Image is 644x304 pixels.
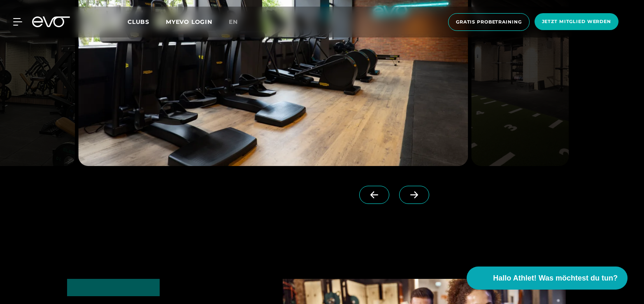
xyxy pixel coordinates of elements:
a: Jetzt Mitglied werden [532,13,621,31]
button: Hallo Athlet! Was möchtest du tun? [467,267,628,290]
a: Gratis Probetraining [446,13,532,31]
span: Jetzt Mitglied werden [542,18,611,25]
span: Clubs [128,18,149,26]
span: Hallo Athlet! Was möchtest du tun? [493,273,618,284]
a: Clubs [128,18,166,26]
span: Gratis Probetraining [456,19,522,26]
span: en [229,18,238,26]
a: en [229,17,248,27]
a: MYEVO LOGIN [166,18,212,26]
